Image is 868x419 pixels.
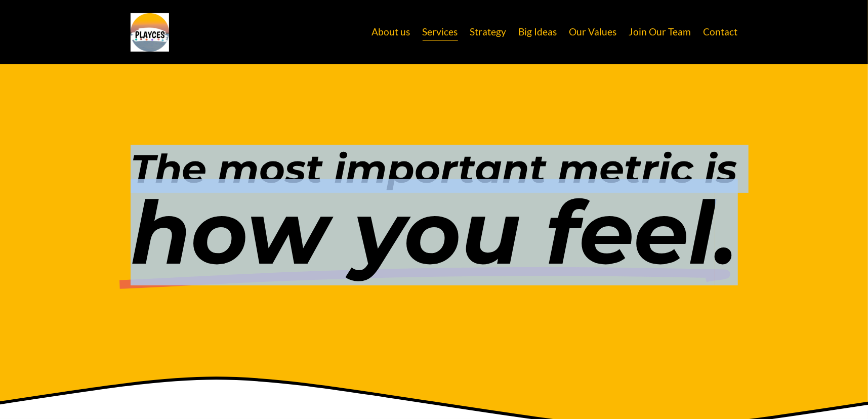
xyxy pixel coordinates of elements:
a: Contact [704,23,738,42]
em: how you feel [131,179,715,285]
img: Playces Creative | Make Your Brand Your Greatest Asset | Brand, Marketing &amp; Social Media Agen... [131,13,169,52]
a: Strategy [470,23,507,42]
a: About us [372,23,410,42]
a: Our Values [569,23,617,42]
a: Services [423,23,458,42]
em: . [715,179,738,285]
a: Big Ideas [519,23,557,42]
em: The most important metric is [131,145,737,193]
a: Join Our Team [629,23,691,42]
